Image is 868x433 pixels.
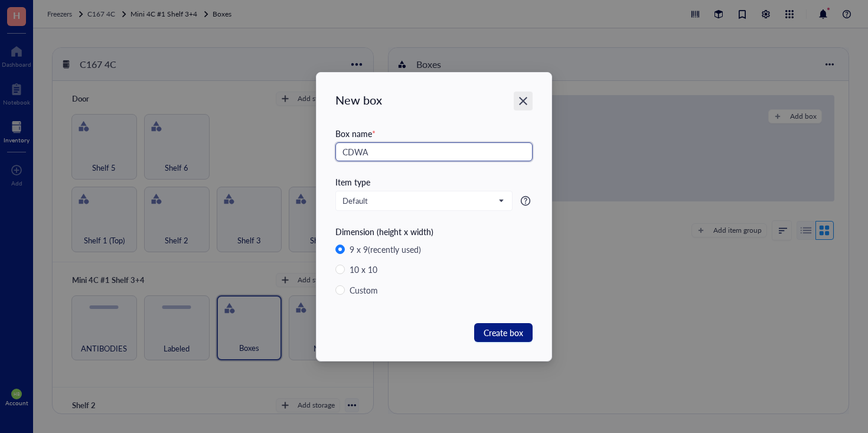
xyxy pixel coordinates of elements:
div: 9 x 9 (recently used) [350,243,421,256]
div: New box [335,92,533,108]
input: e.g. DNA protein [335,142,533,161]
button: Close [514,92,533,110]
span: Create box [484,326,523,339]
div: Dimension (height x width) [335,225,533,238]
div: Box name [335,127,533,140]
span: Default [342,196,503,206]
div: 10 x 10 [350,263,377,276]
div: Item type [335,175,533,188]
button: Create box [474,323,533,342]
span: Close [514,94,533,108]
div: Custom [350,284,378,297]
